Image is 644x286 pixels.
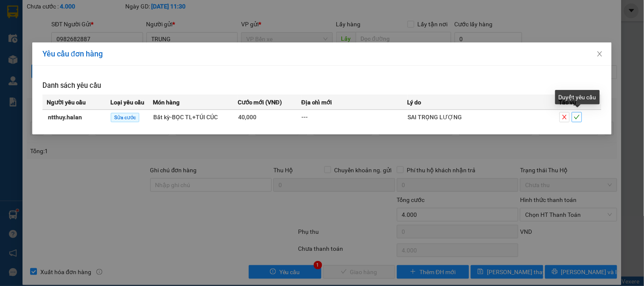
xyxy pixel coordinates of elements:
span: Địa chỉ mới [301,98,332,107]
div: Duyệt yêu cầu [555,90,600,104]
div: Yêu cầu đơn hàng [42,49,602,59]
span: SAI TRỌNG LƯỢNG [408,114,462,121]
span: close [560,114,569,120]
span: Loại yêu cầu [110,98,144,107]
span: Sửa cước [111,113,139,122]
span: --- [302,114,308,121]
span: 40,000 [238,114,256,121]
strong: ntthuy.halan [48,114,82,121]
span: close [596,50,603,57]
button: Close [588,42,612,66]
span: Bất kỳ [153,114,218,121]
span: Lý do [408,98,422,107]
button: check [572,112,582,122]
h3: Danh sách yêu cầu [42,80,602,91]
button: close [560,112,570,122]
span: check [572,114,582,120]
span: Người yêu cầu [47,98,86,107]
span: - BỌC TL+TÚI CÚC [170,114,218,121]
span: Món hàng [153,98,180,107]
span: Cước mới (VNĐ) [238,98,282,107]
